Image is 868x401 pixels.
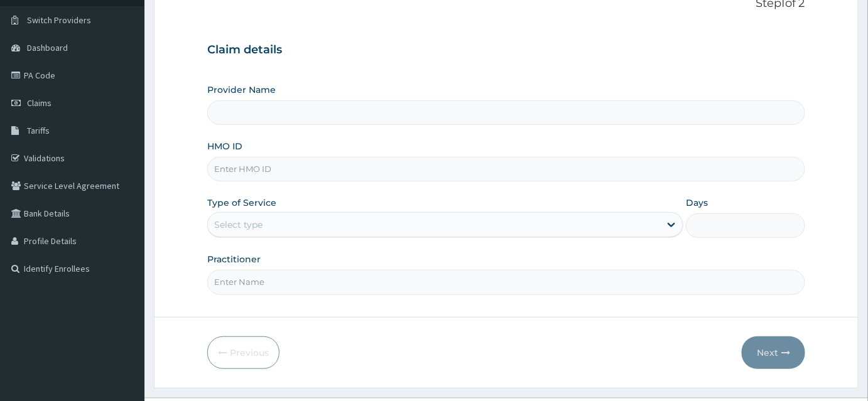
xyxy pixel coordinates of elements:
h3: Claim details [207,43,805,57]
label: Provider Name [207,83,276,96]
span: Claims [27,97,52,109]
div: Select type [214,218,263,231]
span: Dashboard [27,42,68,53]
label: Type of Service [207,196,276,209]
input: Enter HMO ID [207,157,805,181]
label: Days [686,196,708,209]
label: HMO ID [207,140,242,152]
span: Tariffs [27,125,50,136]
button: Previous [207,336,279,369]
input: Enter Name [207,270,805,294]
label: Practitioner [207,253,261,265]
span: Switch Providers [27,14,91,26]
button: Next [742,336,805,369]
